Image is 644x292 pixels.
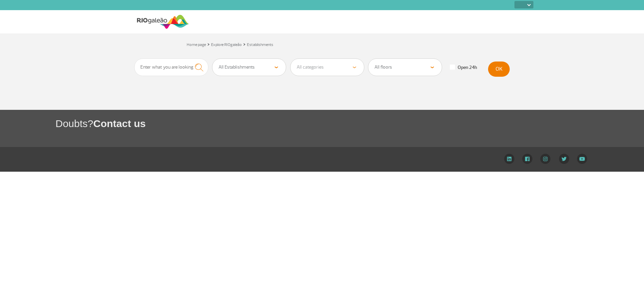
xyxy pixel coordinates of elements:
a: Explore RIOgaleão [211,42,242,47]
img: Facebook [522,154,532,164]
label: Open 24h [450,65,477,71]
img: Twitter [559,154,569,164]
button: OK [488,62,510,77]
img: YouTube [577,154,587,164]
h1: Doubts? [55,117,644,130]
img: LinkedIn [504,154,514,164]
input: Enter what you are looking for [134,58,208,76]
span: Contact us [93,118,146,129]
a: > [243,40,246,48]
a: > [207,40,210,48]
a: Establishments [247,42,273,47]
img: Instagram [540,154,551,164]
a: Home page [187,42,206,47]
